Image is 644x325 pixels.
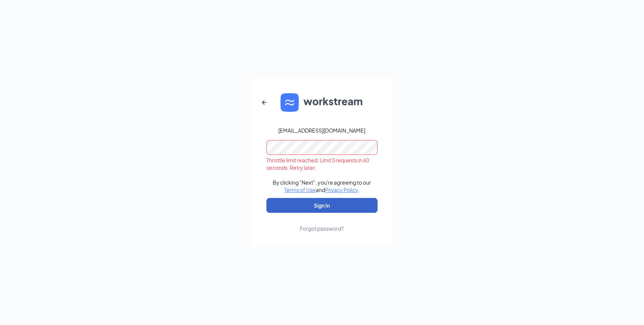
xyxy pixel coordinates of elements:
[285,186,316,193] a: Terms of Use
[300,225,344,232] div: Forgot password?
[266,156,378,171] div: Throttle limit reached. Limit 5 requests in 60 seconds. Retry later.
[325,186,358,193] a: Privacy Policy
[280,93,364,112] img: WS logo and Workstream text
[279,127,366,134] div: [EMAIL_ADDRESS][DOMAIN_NAME]
[273,179,371,194] div: By clicking "Next", you're agreeing to our and .
[266,198,378,213] button: Sign In
[300,213,344,232] a: Forgot password?
[255,94,273,111] button: ArrowLeftNew
[260,98,269,107] svg: ArrowLeftNew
